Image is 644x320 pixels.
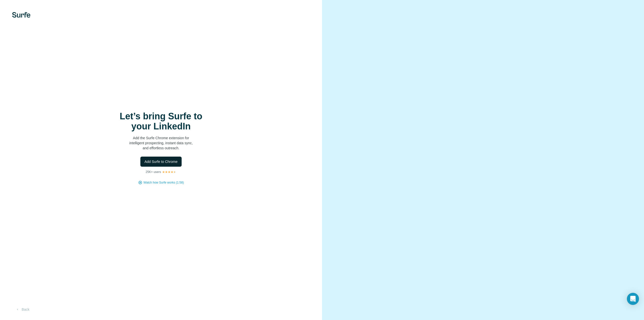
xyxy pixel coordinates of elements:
[143,180,184,185] button: Watch how Surfe works (1:58)
[627,293,639,305] div: Open Intercom Messenger
[146,170,161,174] p: 25K+ users
[140,157,182,167] button: Add Surfe to Chrome
[111,135,211,151] p: Add the Surfe Chrome extension for intelligent prospecting, instant data sync, and effortless out...
[162,170,176,173] img: Rating Stars
[111,111,211,131] h1: Let’s bring Surfe to your LinkedIn
[12,12,30,18] img: Surfe's logo
[12,305,33,314] button: Back
[144,159,178,164] span: Add Surfe to Chrome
